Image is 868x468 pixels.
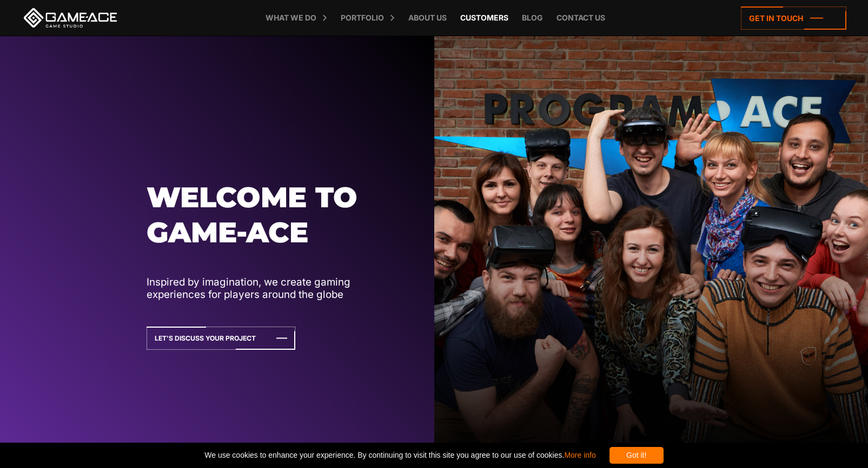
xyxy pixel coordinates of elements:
div: Got it! [609,447,664,464]
a: Get in touch [741,6,846,30]
a: Let's Discuss Your Project [147,327,295,350]
span: We use cookies to enhance your experience. By continuing to visit this site you agree to our use ... [204,447,595,464]
a: More info [564,451,595,459]
h1: Welcome to Game-ace [147,180,402,250]
p: Inspired by imagination, we create gaming experiences for players around the globe [147,276,402,301]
